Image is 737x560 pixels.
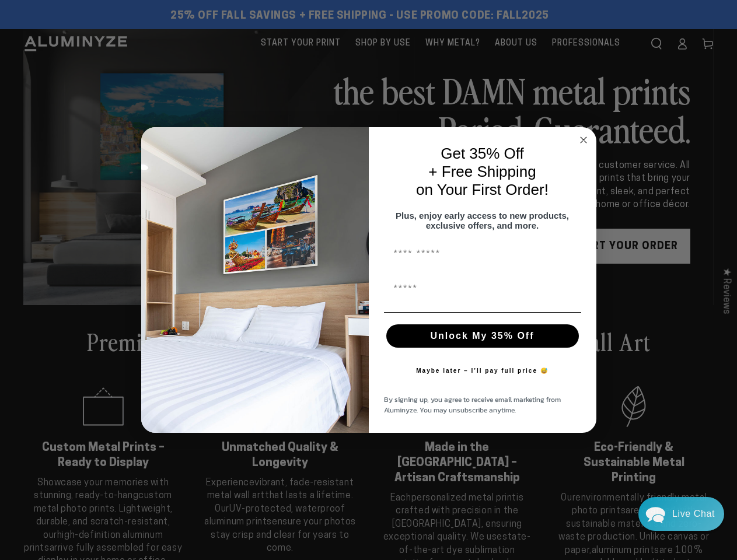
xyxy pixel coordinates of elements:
[410,359,554,383] button: Maybe later – I’ll pay full price 😅
[384,394,561,415] span: By signing up, you agree to receive email marketing from Aluminyze. You may unsubscribe anytime.
[638,497,724,531] div: Chat widget toggle
[141,127,369,433] img: 728e4f65-7e6c-44e2-b7d1-0292a396982f.jpeg
[384,312,581,313] img: underline
[672,497,715,531] div: Contact Us Directly
[577,133,591,147] button: Close dialog
[428,163,536,180] span: + Free Shipping
[396,211,569,230] span: Plus, enjoy early access to new products, exclusive offers, and more.
[416,181,549,198] span: on Your First Order!
[441,145,524,162] span: Get 35% Off
[386,324,579,348] button: Unlock My 35% Off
